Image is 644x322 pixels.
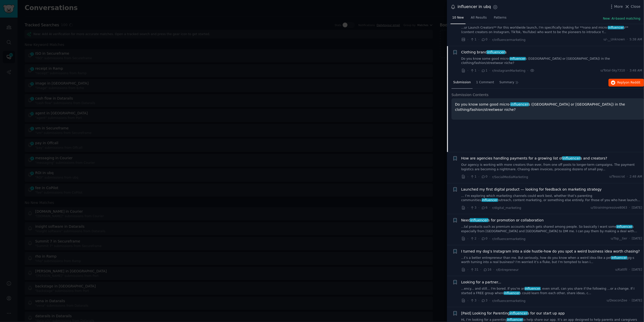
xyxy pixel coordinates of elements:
span: 31 [470,268,478,272]
span: · [467,68,468,73]
span: [DATE] [632,268,642,272]
span: Close [631,4,640,9]
span: influencer [509,311,528,315]
button: New: AI-based matching [603,17,640,21]
div: influencer in ubq [458,4,491,10]
span: 2:48 AM [630,175,642,179]
a: ...t’s a better entrepreneur than me. But seriously, how do you know when a weird idea-like a pet... [461,256,642,265]
span: 0 [481,175,487,179]
span: influencer [608,26,624,29]
span: Submission [453,80,471,85]
span: 1 [470,175,476,179]
span: r/influencermarketing [492,38,526,42]
span: · [489,205,490,210]
span: · [467,267,468,272]
span: [DATE] [632,206,642,210]
span: Submission Contents [452,92,489,98]
span: · [489,68,490,73]
span: influencer [510,57,526,60]
button: Replyon Reddit [609,79,644,87]
span: 16 [483,268,491,272]
span: influencer [562,156,581,160]
span: u/-__Unknown [604,37,625,42]
a: Our agency is working with more creators than ever, from one off posts to longer-term campaigns. ... [461,163,642,172]
span: u/Top__tier [611,236,627,241]
span: influencer [611,256,627,260]
span: 3 [470,298,476,303]
span: u/Tesocrat [609,175,625,179]
button: More [609,4,623,9]
span: influencer [510,102,529,106]
span: · [489,37,490,42]
a: [Paid] Looking for Parentinginfluencers for our start up app [461,311,565,316]
span: · [478,236,479,241]
span: [Paid] Looking for Parenting s for our start up app [461,311,565,316]
span: 5:38 AM [630,37,642,42]
span: · [629,236,630,241]
span: Clothing brand s [461,50,507,55]
span: on Reddit [626,81,640,84]
span: 3:48 AM [630,68,642,73]
span: influencer [504,291,520,295]
span: influencer [487,50,505,54]
span: · [478,37,479,42]
a: How are agencies handling payments for a growing list ofinfluencers and creators? [461,156,607,161]
span: 3 [470,206,476,210]
span: influencer [507,318,523,321]
a: Patterns [492,14,508,24]
span: 10 New [452,16,464,20]
p: Do you know some good micro- s ([GEOGRAPHIC_DATA] or [GEOGRAPHIC_DATA]) in the clothing/fashion/s... [455,102,640,112]
span: influencer [525,287,541,290]
span: 6 [481,206,487,210]
span: · [629,268,630,272]
span: · [467,236,468,241]
span: 0 [481,236,487,241]
span: r/influencermarketing [492,299,526,303]
span: 1 [481,68,487,73]
a: Clothing brandinfluencers [461,50,507,55]
span: 1 [470,68,476,73]
span: All Results [471,16,487,20]
span: · [480,267,481,272]
span: Reply [617,80,640,85]
span: · [629,206,630,210]
span: influencer [482,198,498,202]
a: Do you know some good micro-influencers ([GEOGRAPHIC_DATA] or [GEOGRAPHIC_DATA]) in the clothing/... [461,57,642,65]
span: Patterns [494,16,507,20]
a: ...tal products such as premium accounts which gets shared among people. So basically i want some... [461,225,642,233]
span: r/influencermarketing [492,237,526,241]
a: Needinfluencers for promotion or collaboration [461,218,544,223]
a: Looking for a partner... [461,280,502,285]
span: · [489,174,490,180]
a: ... I’m exploring which marketing channels could work best, whether that’s parenting communities,... [461,194,642,203]
span: · [478,174,479,180]
span: u/Total-Sky7310 [601,68,625,73]
span: influencer [470,218,488,222]
span: u/StrainImpressive8063 [591,206,627,210]
a: Launched my first digital product — looking for feedback on marketing strategy [461,187,602,192]
span: · [629,298,630,303]
span: r/SocialMediaMarketing [492,175,528,179]
span: 3 [481,298,487,303]
span: · [467,298,468,303]
span: How are agencies handling payments for a growing list of s and creators? [461,156,607,161]
span: 0 [481,37,487,42]
span: · [493,267,494,272]
span: · [478,68,479,73]
span: u/Kattfil [615,268,627,272]
span: · [478,298,479,303]
span: u/DeaconZee [607,298,627,303]
span: 2 [470,236,476,241]
span: Need s for promotion or collaboration [461,218,544,223]
span: · [489,298,490,303]
span: · [467,37,468,42]
span: · [478,205,479,210]
span: More [614,4,623,9]
a: All Results [469,14,488,24]
span: [DATE] [632,298,642,303]
a: I turned my dog’s Instagram into a side hustle-how do you spot a weird business idea worth chasing? [461,249,640,254]
span: · [627,37,628,42]
span: · [527,68,528,73]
